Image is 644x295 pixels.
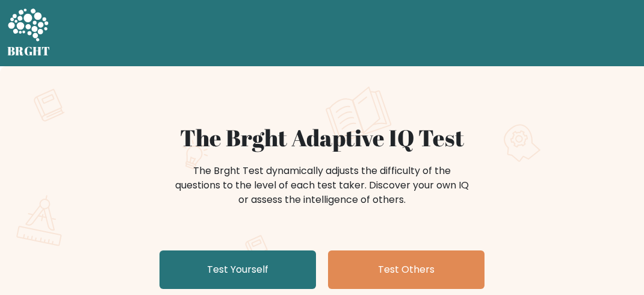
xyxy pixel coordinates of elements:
[328,250,485,289] a: Test Others
[7,44,51,58] h5: BRGHT
[28,124,616,152] h1: The Brght Adaptive IQ Test
[7,5,51,61] a: BRGHT
[159,250,316,289] a: Test Yourself
[172,164,472,207] div: The Brght Test dynamically adjusts the difficulty of the questions to the level of each test take...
